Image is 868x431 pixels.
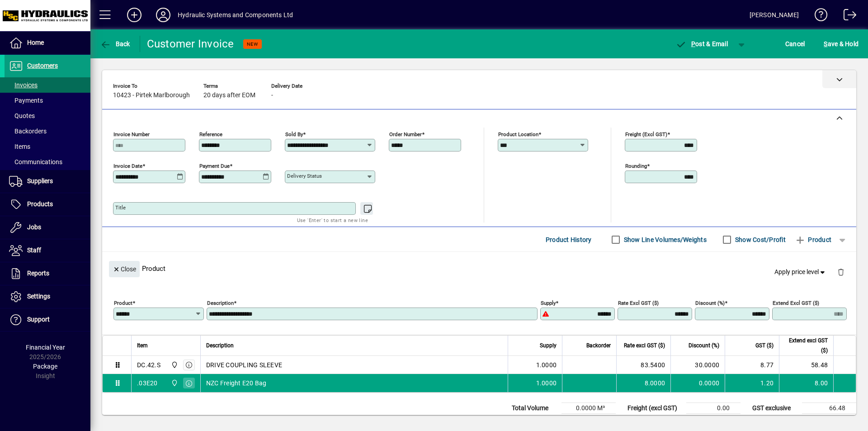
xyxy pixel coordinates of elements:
span: Jobs [27,223,41,231]
td: 58.48 [779,356,833,374]
a: Support [5,308,90,331]
span: Home [27,39,44,46]
span: Apply price level [774,267,827,277]
mat-label: Description [207,300,234,306]
a: Invoices [5,77,90,93]
div: .03E20 [137,379,158,388]
span: Back [100,40,130,47]
mat-label: Extend excl GST ($) [773,300,819,306]
mat-label: Order number [389,131,422,137]
td: GST exclusive [748,403,802,414]
mat-label: Delivery status [287,173,322,179]
mat-label: Payment due [199,163,230,169]
td: 8.77 [725,356,779,374]
span: Reports [27,270,49,277]
span: Supply [540,341,557,350]
mat-label: Product [114,300,132,306]
a: Payments [5,93,90,108]
span: HSC [169,378,179,388]
button: Save & Hold [821,36,861,52]
span: NEW [247,41,258,47]
span: ost & Email [675,40,728,47]
mat-label: Product location [498,131,538,137]
td: 1.20 [725,374,779,392]
mat-label: Rate excl GST ($) [618,300,659,306]
span: Payments [9,97,43,104]
td: 0.0000 M³ [561,403,616,414]
span: Products [27,200,53,208]
span: Close [113,262,136,277]
a: Home [5,32,90,54]
td: Rounding [623,414,686,425]
span: Customers [27,62,58,69]
span: HSC [169,360,179,370]
a: Quotes [5,108,90,123]
span: Description [206,341,234,350]
button: Cancel [783,36,807,52]
a: Reports [5,262,90,285]
a: Communications [5,154,90,170]
span: Product History [546,232,592,247]
td: 9.97 [802,414,856,425]
span: S [824,40,827,47]
mat-hint: Use 'Enter' to start a new line [297,215,368,225]
td: 0.00 [686,403,741,414]
div: [PERSON_NAME] [750,8,799,22]
span: - [271,92,273,99]
td: 8.00 [779,374,833,392]
button: Product History [542,232,595,248]
td: Freight (excl GST) [623,403,686,414]
span: Suppliers [27,177,53,185]
span: Rate excl GST ($) [624,341,665,350]
a: Staff [5,239,90,262]
span: 1.0000 [536,379,557,388]
a: Products [5,193,90,216]
a: Backorders [5,123,90,139]
td: GST [748,414,802,425]
app-page-header-button: Close [107,265,142,273]
div: DC.42.S [137,360,160,369]
a: Suppliers [5,170,90,193]
mat-label: Rounding [625,163,647,169]
span: Cancel [785,37,805,51]
button: Back [98,36,132,52]
button: Post & Email [671,36,732,52]
a: Knowledge Base [808,2,828,31]
label: Show Line Volumes/Weights [622,235,707,244]
span: Backorders [9,128,47,135]
mat-label: Sold by [285,131,303,137]
td: 66.48 [802,403,856,414]
span: GST ($) [755,341,774,350]
app-page-header-button: Delete [830,268,852,276]
span: P [691,40,695,47]
span: Invoices [9,81,38,89]
span: ave & Hold [824,37,859,51]
app-page-header-button: Back [90,36,140,52]
span: Quotes [9,112,35,119]
label: Show Cost/Profit [733,235,786,244]
span: 1.0000 [536,360,557,369]
mat-label: Invoice number [113,131,150,137]
button: Delete [830,261,852,283]
td: 0.0000 [670,374,725,392]
mat-label: Discount (%) [695,300,725,306]
a: Logout [837,2,857,31]
span: 20 days after EOM [203,92,255,99]
div: Customer Invoice [147,37,234,51]
a: Items [5,139,90,154]
span: Staff [27,246,41,254]
td: Total Weight [507,414,561,425]
mat-label: Invoice date [113,163,142,169]
span: NZC Freight E20 Bag [206,379,267,388]
span: Communications [9,158,62,166]
span: Product [795,232,831,247]
button: Add [120,7,149,23]
td: 30.0000 [670,356,725,374]
span: Package [33,363,57,370]
td: 0.0000 Kg [561,414,616,425]
button: Profile [149,7,178,23]
td: Total Volume [507,403,561,414]
mat-label: Supply [541,300,556,306]
a: Jobs [5,216,90,239]
span: Items [9,143,30,150]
